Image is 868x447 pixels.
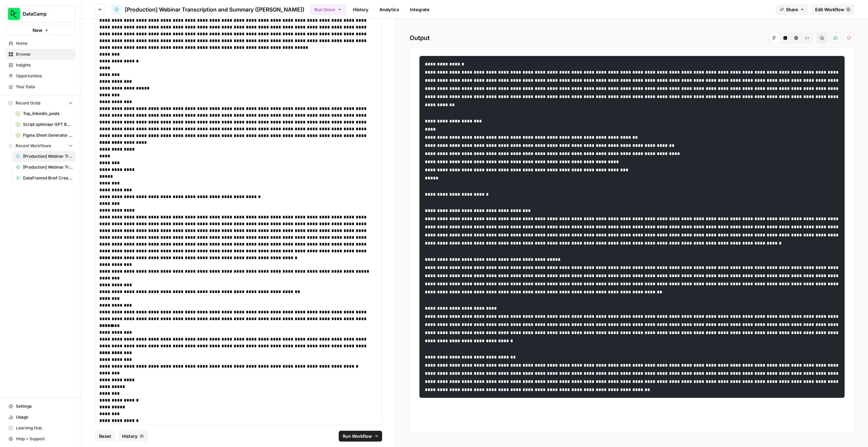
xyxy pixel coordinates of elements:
[16,436,73,442] span: Help + Support
[8,8,20,20] img: DataCamp Logo
[811,4,854,15] a: Edit Workflow
[776,4,808,15] button: Share
[99,433,111,440] span: Reset
[23,175,73,181] span: DataFramed Brief Creator - Rhys v5
[5,5,76,22] button: Workspace: DataCamp
[95,431,115,442] button: Reset
[5,401,76,412] a: Settings
[5,412,76,423] a: Usage
[13,162,76,173] a: [Production] Webinar Transcription and Summary for the
[13,173,76,183] a: DataFramed Brief Creator - Rhys v5
[16,51,73,57] span: Browse
[343,433,372,440] span: Run Workflow
[410,33,854,43] h2: Output
[375,4,403,15] a: Analytics
[16,84,73,90] span: Your Data
[16,62,73,68] span: Insights
[16,73,73,79] span: Opportunities
[23,153,73,159] span: [Production] Webinar Transcription and Summary ([PERSON_NAME])
[23,11,64,17] span: DataCamp
[5,60,76,71] a: Insights
[5,98,76,108] button: Recent Grids
[16,100,40,106] span: Recent Grids
[23,164,73,170] span: [Production] Webinar Transcription and Summary for the
[23,132,73,138] span: Figma Sheet Generator for Social
[5,38,76,49] a: Home
[406,4,434,15] a: Integrate
[5,423,76,433] a: Learning Hub
[5,433,76,444] button: Help + Support
[122,433,138,440] span: History
[349,4,373,15] a: History
[16,414,73,420] span: Usage
[310,4,346,15] button: Run Once
[13,108,76,119] a: Top_linkedin_posts
[125,5,304,14] span: [Production] Webinar Transcription and Summary ([PERSON_NAME])
[16,425,73,431] span: Learning Hub
[5,49,76,60] a: Browse
[16,403,73,409] span: Settings
[16,40,73,46] span: Home
[23,121,73,128] span: Script optimiser GPT Build V2 Grid
[5,81,76,92] a: Your Data
[13,119,76,130] a: Script optimiser GPT Build V2 Grid
[33,27,42,34] span: New
[5,71,76,81] a: Opportunities
[786,6,798,13] span: Share
[13,130,76,141] a: Figma Sheet Generator for Social
[13,151,76,162] a: [Production] Webinar Transcription and Summary ([PERSON_NAME])
[5,141,76,151] button: Recent Workflows
[118,431,148,442] button: History
[339,431,382,442] button: Run Workflow
[23,111,73,117] span: Top_linkedin_posts
[16,143,51,149] span: Recent Workflows
[111,4,304,15] a: [Production] Webinar Transcription and Summary ([PERSON_NAME])
[815,6,844,13] span: Edit Workflow
[5,25,76,35] button: New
